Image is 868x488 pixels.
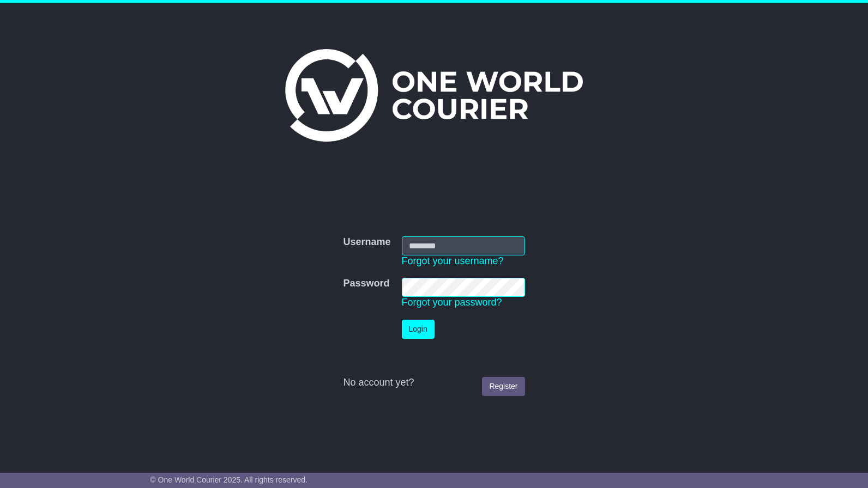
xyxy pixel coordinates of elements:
[402,255,504,266] a: Forgot your username?
[150,475,308,484] span: © One World Courier 2025. All rights reserved.
[343,236,390,248] label: Username
[402,297,502,308] a: Forgot your password?
[343,278,389,290] label: Password
[482,377,525,396] a: Register
[343,377,525,389] div: No account yet?
[402,320,435,339] button: Login
[285,49,583,142] img: One World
